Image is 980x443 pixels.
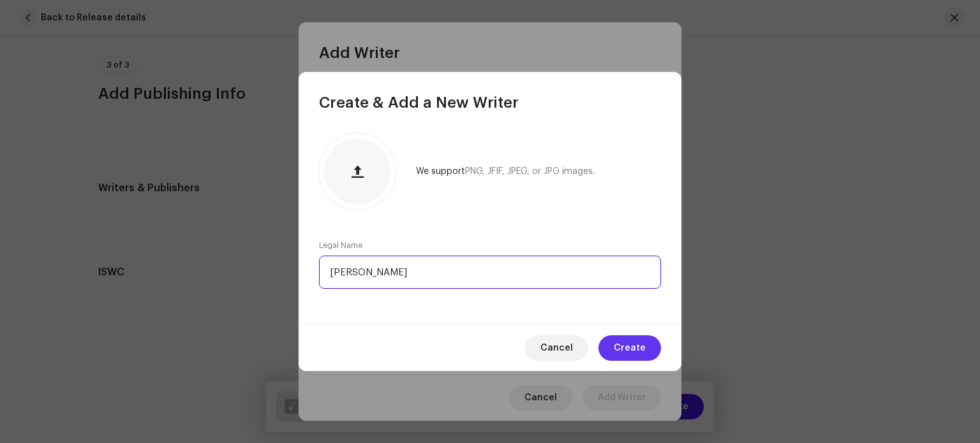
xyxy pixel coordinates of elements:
span: Create & Add a New Writer [319,92,519,113]
div: We support [416,166,595,177]
button: Cancel [525,335,588,361]
span: Cancel [540,335,573,361]
span: Create [614,335,646,361]
input: Enter legal name [319,256,661,289]
label: Legal Name [319,240,362,251]
span: PNG, JFIF, JPEG, or JPG images. [465,167,595,176]
button: Create [598,335,661,361]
